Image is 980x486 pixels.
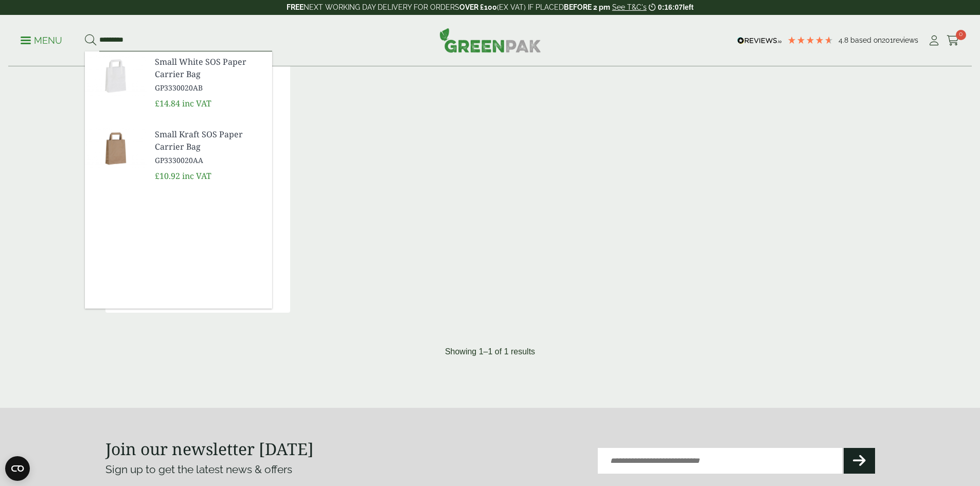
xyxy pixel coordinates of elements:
[893,36,918,44] span: reviews
[155,56,264,80] span: Small White SOS Paper Carrier Bag
[947,35,959,46] i: Cart
[21,34,62,45] a: Menu
[439,28,541,52] img: GreenPak Supplies
[683,3,693,11] span: left
[155,155,264,166] span: GP3330020AA
[287,3,304,11] strong: FREE
[85,124,147,173] img: GP3330020AA
[155,128,264,153] span: Small Kraft SOS Paper Carrier Bag
[737,37,782,44] img: REVIEWS.io
[612,3,647,11] a: See T&C's
[155,56,264,93] a: Small White SOS Paper Carrier Bag GP3330020AB
[928,35,940,46] i: My Account
[564,3,610,11] strong: BEFORE 2 pm
[882,36,893,44] span: 201
[155,128,264,166] a: Small Kraft SOS Paper Carrier Bag GP3330020AA
[182,170,211,182] span: inc VAT
[787,35,833,45] div: 4.79 Stars
[155,170,180,182] span: £10.92
[155,98,180,109] span: £14.84
[85,51,147,101] img: GP3330020AB
[850,36,882,44] span: Based on
[105,438,314,460] strong: Join our newsletter [DATE]
[5,456,30,481] button: Open CMP widget
[445,346,535,358] p: Showing 1–1 of 1 results
[839,36,850,44] span: 4.8
[21,34,62,47] p: Menu
[105,461,452,478] p: Sign up to get the latest news & offers
[658,3,683,11] span: 0:16:07
[956,30,966,40] span: 0
[182,98,211,109] span: inc VAT
[947,33,959,48] a: 0
[155,82,264,93] span: GP3330020AB
[459,3,497,11] strong: OVER £100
